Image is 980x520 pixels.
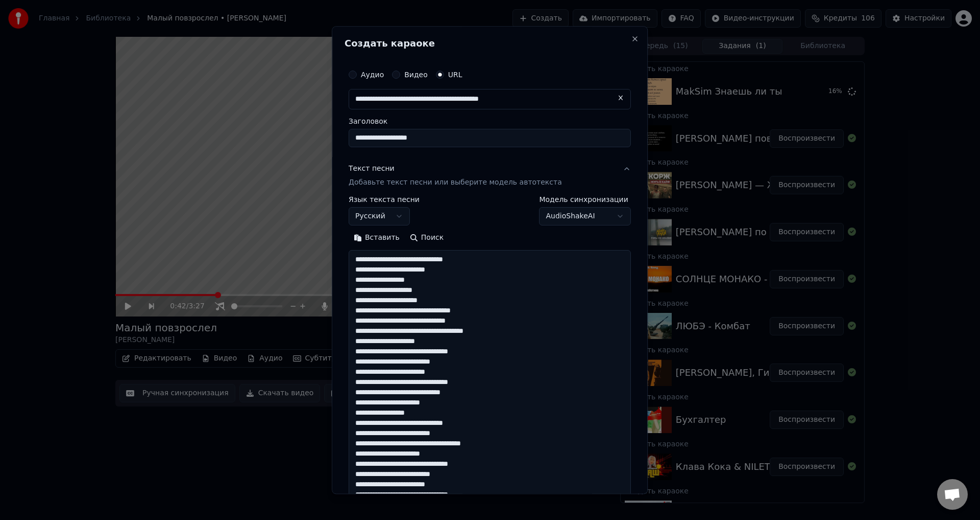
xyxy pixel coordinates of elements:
label: URL [448,71,462,78]
h2: Создать караоке [345,39,635,48]
button: Поиск [405,230,449,246]
div: Текст песни [349,164,395,174]
p: Добавьте текст песни или выберите модель автотекста [349,178,562,188]
label: Аудио [361,71,384,78]
button: Вставить [349,230,405,246]
label: Язык текста песни [349,196,420,204]
label: Видео [404,71,428,78]
button: Текст песниДобавьте текст песни или выберите модель автотекста [349,155,631,196]
label: Заголовок [349,118,631,125]
label: Модель синхронизации [540,196,631,204]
